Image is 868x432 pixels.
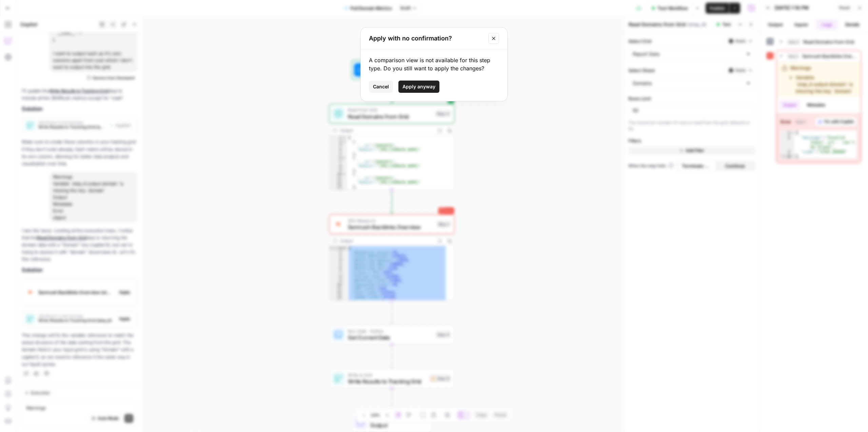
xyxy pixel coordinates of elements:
h2: Apply with no confirmation? [369,34,484,43]
span: Cancel [373,83,389,90]
button: Apply anyway [398,81,439,93]
span: Apply anyway [402,83,435,90]
button: Close modal [488,33,499,44]
div: A comparison view is not available for this step type. Do you still want to apply the changes? [369,56,499,72]
button: Cancel [369,81,393,93]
